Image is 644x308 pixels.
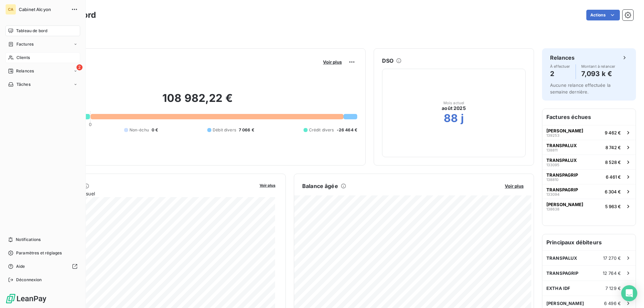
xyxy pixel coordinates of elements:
span: 6 304 € [605,189,621,194]
span: 138810 [546,178,558,182]
h6: Balance âgée [302,182,338,190]
span: TRANSPAGRIP [546,172,578,178]
span: 0 € [152,127,158,133]
button: TRANSPALUX1388118 742 € [542,140,636,155]
span: Déconnexion [16,277,42,283]
h4: 2 [550,68,570,79]
span: 9 462 € [605,130,621,135]
div: CA [5,4,16,15]
span: 138638 [546,207,559,211]
span: -26 464 € [337,127,357,133]
span: Non-échu [129,127,149,133]
button: Voir plus [503,183,526,189]
span: 6 496 € [604,301,621,306]
span: 133095 [546,163,559,167]
span: Crédit divers [309,127,334,133]
span: Voir plus [505,183,524,189]
img: Logo LeanPay [5,293,47,304]
span: TRANSPALUX [546,158,577,163]
span: Tâches [16,81,31,87]
a: Clients [5,52,80,63]
span: 17 270 € [603,255,621,261]
span: 7 066 € [239,127,254,133]
span: Factures [16,41,34,47]
h2: 88 [444,112,458,125]
span: 12 764 € [603,270,621,276]
span: Montant à relancer [581,64,615,68]
a: Aide [5,261,80,272]
span: Relances [16,68,34,74]
span: 138811 [546,148,557,152]
h2: 108 982,22 € [38,91,357,112]
span: TRANSPAGRIP [546,270,579,276]
h6: DSO [382,57,393,65]
h2: j [461,112,464,125]
span: Cabinet Alcyon [19,7,67,12]
h6: Principaux débiteurs [542,234,636,250]
span: [PERSON_NAME] [546,301,584,306]
button: TRANSPAGRIP1330946 304 € [542,184,636,199]
span: 0 [89,122,92,127]
span: 139253 [546,133,559,137]
h4: 7,093 k € [581,68,615,79]
span: EXTHA IDF [546,286,570,291]
span: TRANSPALUX [546,255,578,261]
button: [PERSON_NAME]1392539 462 € [542,125,636,140]
span: TRANSPAGRIP [546,187,578,192]
span: Paramètres et réglages [16,250,62,256]
a: Tâches [5,79,80,90]
span: 133094 [546,192,559,196]
a: Factures [5,39,80,50]
a: 2Relances [5,66,80,76]
button: TRANSPALUX1330958 528 € [542,155,636,169]
button: Actions [586,10,620,20]
span: Tableau de bord [16,28,47,34]
span: Chiffre d'affaires mensuel [38,190,255,197]
div: Open Intercom Messenger [621,285,637,301]
span: août 2025 [442,105,466,112]
span: 2 [76,64,83,70]
span: Notifications [16,237,41,243]
span: Voir plus [323,59,342,65]
span: Clients [16,55,30,61]
button: Voir plus [321,59,344,65]
a: Paramètres et réglages [5,248,80,258]
span: Aucune relance effectuée la semaine dernière. [550,82,610,95]
button: TRANSPAGRIP1388106 461 € [542,169,636,184]
span: Débit divers [213,127,236,133]
span: Mois actuel [443,101,465,105]
span: Aide [16,263,25,269]
button: Voir plus [258,182,277,188]
button: [PERSON_NAME]1386385 963 € [542,199,636,213]
span: Voir plus [260,183,275,188]
span: 7 129 € [605,286,621,291]
span: [PERSON_NAME] [546,128,583,133]
span: 8 742 € [605,145,621,150]
a: Tableau de bord [5,25,80,36]
span: 6 461 € [606,174,621,180]
span: 8 528 € [605,160,621,165]
span: [PERSON_NAME] [546,202,583,207]
span: 5 963 € [605,204,621,209]
h6: Factures échues [542,109,636,125]
span: À effectuer [550,64,570,68]
h6: Relances [550,54,575,62]
span: TRANSPALUX [546,143,577,148]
